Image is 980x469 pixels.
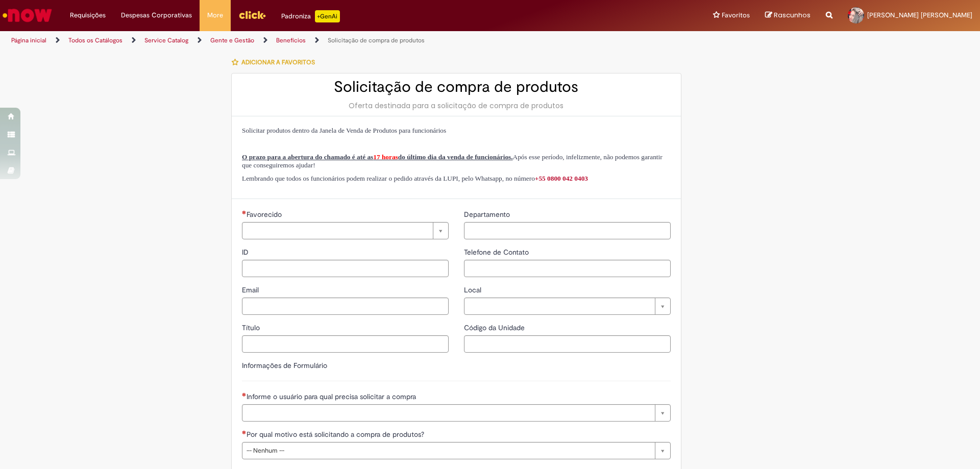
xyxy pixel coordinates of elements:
[464,248,531,257] span: Telefone de Contato
[722,10,750,20] span: Favoritos
[464,222,671,239] input: Departamento
[242,285,261,294] span: Email
[242,222,449,239] a: Limpar campo Favorecido
[242,298,449,315] input: Email
[535,175,588,182] a: +55 0800 042 0403
[238,7,266,22] img: click_logo_yellow_360x200.png
[242,101,671,111] div: Oferta destinada para a solicitação de compra de produtos
[247,210,284,219] span: Necessários - Favorecido
[1,5,54,26] img: ServiceNow
[242,248,251,257] span: ID
[242,153,373,161] span: O prazo para a abertura do chamado é até as
[464,335,671,353] input: Código da Unidade
[242,404,671,422] a: Limpar campo Informe o usuário para qual precisa solicitar a compra
[247,442,650,459] span: -- Nenhum --
[242,79,671,95] h2: Solicitação de compra de produtos
[210,36,254,44] a: Gente e Gestão
[242,392,247,397] span: Necessários
[765,11,811,20] a: Rascunhos
[8,31,646,50] ul: Trilhas de página
[315,10,340,22] p: +GenAi
[241,58,315,66] span: Adicionar a Favoritos
[207,10,223,20] span: More
[11,36,46,44] a: Página inicial
[328,36,425,44] a: Solicitação de compra de produtos
[276,36,306,44] a: Benefícios
[464,285,483,294] span: Local
[867,11,972,19] span: [PERSON_NAME] [PERSON_NAME]
[242,175,588,182] span: Lembrando que todos os funcionários podem realizar o pedido através da LUPI, pelo Whatsapp, no nú...
[242,153,663,169] span: Após esse período, infelizmente, não podemos garantir que conseguiremos ajudar!
[68,36,122,44] a: Todos os Catálogos
[121,10,192,20] span: Despesas Corporativas
[464,210,512,219] span: Departamento
[242,210,247,214] span: Necessários
[464,260,671,277] input: Telefone de Contato
[774,10,811,20] span: Rascunhos
[242,430,247,434] span: Necessários
[242,127,446,134] span: Solicitar produtos dentro da Janela de Venda de Produtos para funcionários
[247,430,426,439] span: Por qual motivo está solicitando a compra de produtos?
[70,10,106,20] span: Requisições
[242,361,327,370] label: Informações de Formulário
[242,323,262,332] span: Título
[464,298,671,315] a: Limpar campo Local
[464,323,527,332] span: Código da Unidade
[281,10,340,22] div: Padroniza
[247,392,418,401] span: Necessários - Informe o usuário para qual precisa solicitar a compra
[373,153,398,161] span: 17 horas
[242,260,449,277] input: ID
[242,335,449,353] input: Título
[144,36,188,44] a: Service Catalog
[231,52,321,73] button: Adicionar a Favoritos
[398,153,513,161] span: do último dia da venda de funcionários.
